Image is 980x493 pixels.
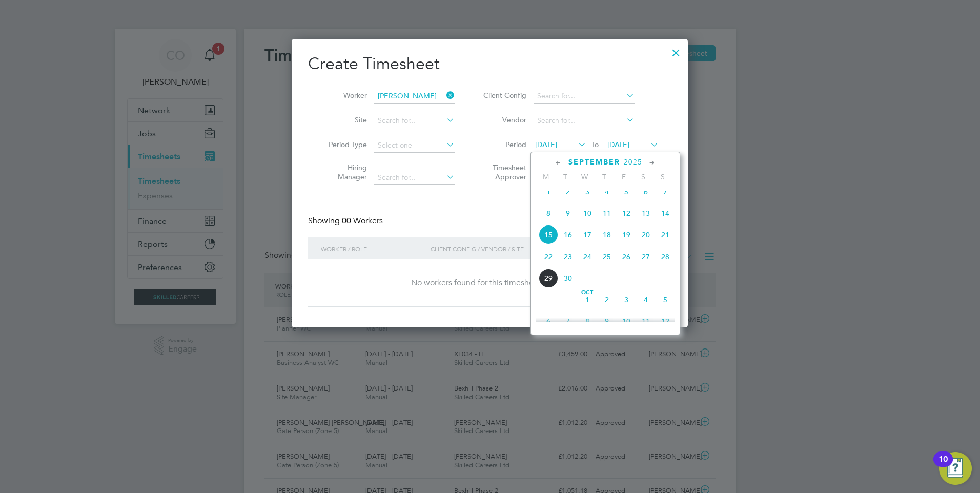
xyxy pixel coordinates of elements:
span: 10 [578,203,597,223]
h2: Create Timesheet [308,53,671,75]
span: 1 [578,290,597,310]
span: 28 [656,247,675,266]
span: 7 [558,312,578,331]
span: 4 [597,182,617,201]
input: Search for... [374,171,455,185]
span: 30 [558,269,578,288]
span: 3 [578,182,597,201]
span: [DATE] [535,140,557,149]
span: [DATE] [607,140,629,149]
span: 12 [656,312,675,331]
span: 17 [578,225,597,244]
span: 15 [539,225,558,244]
button: Open Resource Center, 10 new notifications [939,452,972,485]
span: 12 [617,203,636,223]
input: Search for... [374,114,455,128]
span: 00 Workers [342,216,383,226]
input: Search for... [374,89,455,104]
div: 10 [938,459,948,473]
span: 7 [656,182,675,201]
span: 2 [558,182,578,201]
span: 27 [636,247,656,266]
span: S [653,172,672,181]
span: 1 [539,182,558,201]
span: 19 [617,225,636,244]
label: Timesheet Approver [480,163,526,181]
span: 22 [539,247,558,266]
span: 14 [656,203,675,223]
span: F [614,172,634,181]
label: Site [321,115,367,125]
span: September [568,158,620,167]
input: Search for... [534,89,635,104]
div: Client Config / Vendor / Site [428,237,593,260]
span: W [575,172,595,181]
div: Showing [308,216,385,227]
span: 11 [597,203,617,223]
span: 6 [636,182,656,201]
span: 20 [636,225,656,244]
span: 5 [656,290,675,310]
div: Worker / Role [318,237,428,260]
label: Period [480,140,526,149]
label: Worker [321,91,367,100]
span: 23 [558,247,578,266]
span: 8 [539,203,558,223]
span: Oct [578,290,597,295]
span: 16 [558,225,578,244]
span: 21 [656,225,675,244]
span: 10 [617,312,636,331]
span: 5 [617,182,636,201]
label: Hiring Manager [321,163,367,181]
span: S [634,172,653,181]
span: 18 [597,225,617,244]
span: T [595,172,614,181]
span: 13 [636,203,656,223]
span: 25 [597,247,617,266]
label: Vendor [480,115,526,125]
span: 26 [617,247,636,266]
span: 2 [597,290,617,310]
span: 11 [636,312,656,331]
span: 3 [617,290,636,310]
span: 8 [578,312,597,331]
label: Client Config [480,91,526,100]
span: 9 [558,203,578,223]
span: 6 [539,312,558,331]
span: 4 [636,290,656,310]
span: To [588,138,602,151]
span: 29 [539,269,558,288]
span: T [556,172,575,181]
div: No workers found for this timesheet period. [318,278,661,289]
span: 2025 [624,158,642,167]
input: Select one [374,138,455,153]
input: Search for... [534,114,635,128]
span: 9 [597,312,617,331]
span: M [536,172,556,181]
label: Period Type [321,140,367,149]
span: 24 [578,247,597,266]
